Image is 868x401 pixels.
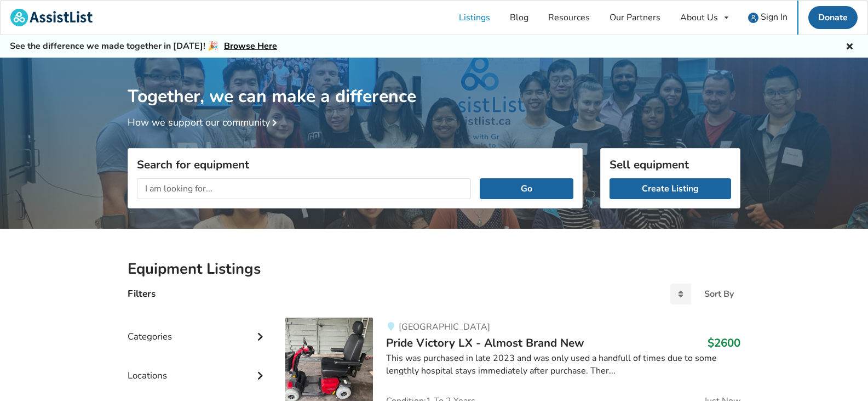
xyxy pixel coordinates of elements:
h3: $2600 [708,336,740,350]
div: This was purchased in late 2023 and was only used a handfull of times due to some lengthly hospit... [386,352,740,377]
input: I am looking for... [137,178,471,199]
span: [GEOGRAPHIC_DATA] [399,321,490,333]
a: How we support our community [128,116,281,129]
a: user icon Sign In [738,1,797,35]
h2: Equipment Listings [128,259,740,279]
a: Our Partners [600,1,670,35]
a: Resources [538,1,600,35]
div: Sort By [704,290,734,298]
h3: Search for equipment [137,157,573,172]
a: Create Listing [610,178,731,199]
a: Donate [808,6,858,29]
span: Pride Victory LX - Almost Brand New [386,335,584,351]
h1: Together, we can make a difference [128,58,740,108]
a: Listings [449,1,500,35]
h3: Sell equipment [610,157,731,172]
img: user icon [748,13,758,23]
a: Blog [500,1,538,35]
span: Sign In [761,11,787,23]
h5: See the difference we made together in [DATE]! 🎉 [10,41,277,52]
h4: Filters [128,287,156,300]
div: About Us [680,13,718,22]
a: Browse Here [224,40,277,52]
div: Locations [128,348,268,387]
img: assistlist-logo [10,9,93,26]
button: Go [480,178,573,199]
div: Categories [128,309,268,348]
